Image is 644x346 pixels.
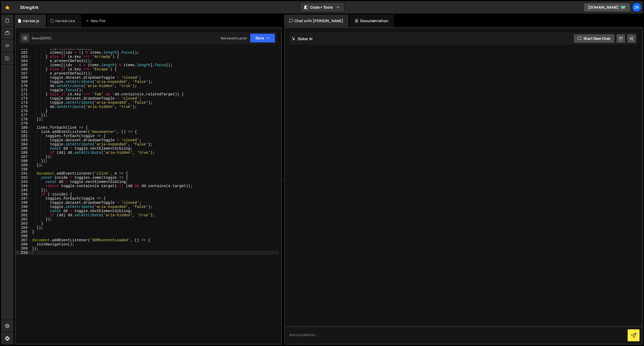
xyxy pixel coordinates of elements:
div: 196 [16,192,31,196]
div: 164 [16,59,31,63]
a: 🤙 [1,1,14,14]
div: 194 [16,184,31,188]
div: 182 [16,134,31,138]
div: StregArk [20,4,39,10]
div: 163 [16,55,31,59]
div: 206 [16,234,31,238]
h2: Slater AI [292,36,313,41]
div: Saved [32,36,52,40]
div: 190 [16,167,31,171]
div: 186 [16,151,31,155]
div: 179 [16,121,31,126]
button: Save [250,33,275,43]
div: 209 [16,246,31,251]
div: 192 [16,176,31,180]
div: 165 [16,63,31,67]
div: 162 [16,51,31,55]
div: 202 [16,217,31,221]
button: Start new chat [573,34,615,43]
div: 208 [16,242,31,246]
div: 181 [16,130,31,134]
div: 201 [16,213,31,217]
div: 171 [16,88,31,92]
div: 207 [16,238,31,242]
div: [DATE] [41,36,52,40]
button: Code + Tools [300,3,344,12]
div: 193 [16,180,31,184]
div: New File [85,18,107,23]
div: 175 [16,105,31,109]
a: [DOMAIN_NAME] [584,3,630,12]
div: 189 [16,163,31,167]
div: 166 [16,67,31,71]
div: 191 [16,171,31,176]
div: Chat with [PERSON_NAME] [284,15,349,27]
div: Not saved to prod [221,36,247,40]
div: navbar.css [55,18,75,23]
div: 199 [16,205,31,209]
div: 200 [16,209,31,213]
div: 174 [16,101,31,105]
div: 184 [16,142,31,146]
div: 170 [16,84,31,88]
div: 195 [16,188,31,192]
div: 172 [16,92,31,96]
div: 188 [16,159,31,163]
div: 203 [16,221,31,226]
div: 169 [16,80,31,84]
div: 204 [16,226,31,230]
div: 205 [16,230,31,234]
div: 197 [16,196,31,201]
div: 176 [16,109,31,113]
div: navbar.js [23,18,39,23]
div: 177 [16,113,31,117]
div: 168 [16,76,31,80]
div: 198 [16,201,31,205]
div: 185 [16,146,31,151]
div: 178 [16,117,31,121]
div: 187 [16,155,31,159]
div: 180 [16,126,31,130]
div: 173 [16,96,31,101]
div: 210 [16,251,31,255]
div: 183 [16,138,31,142]
div: Documentation [349,15,394,27]
div: 167 [16,71,31,76]
a: 29 [632,3,641,12]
